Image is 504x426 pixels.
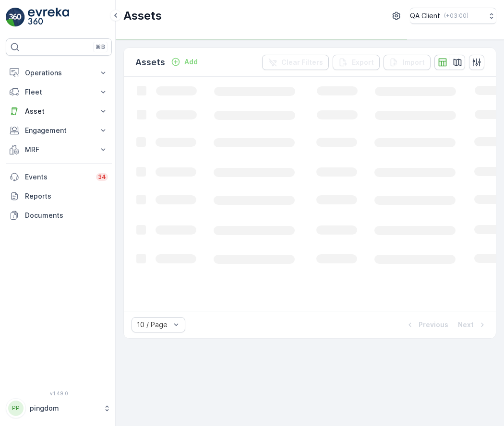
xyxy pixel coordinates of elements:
button: Next [457,319,488,331]
button: Asset [6,102,112,121]
p: Next [458,320,474,330]
p: pingdom [30,403,98,413]
p: Documents [25,211,108,220]
button: Operations [6,63,112,83]
p: ⌘B [96,43,105,51]
p: Clear Filters [281,58,323,67]
a: Events34 [6,167,112,187]
button: Import [384,55,431,70]
p: MRF [25,145,93,154]
button: Engagement [6,121,112,140]
button: Clear Filters [262,55,329,70]
p: Fleet [25,87,93,97]
button: MRF [6,140,112,159]
p: Operations [25,68,93,78]
a: Documents [6,206,112,225]
a: Reports [6,187,112,206]
p: Asset [25,106,93,116]
button: PPpingdom [6,398,112,418]
button: Add [167,56,202,68]
p: Reports [25,191,108,201]
div: PP [8,401,24,416]
p: Events [25,172,90,182]
button: Fleet [6,83,112,102]
p: Engagement [25,126,93,135]
p: Assets [135,56,165,69]
button: Export [333,55,380,70]
p: Previous [419,320,448,330]
p: Assets [123,8,162,24]
button: Previous [404,319,449,331]
span: v 1.49.0 [6,390,112,396]
img: logo_light-DOdMpM7g.png [28,8,69,27]
p: Export [352,58,374,67]
p: 34 [98,173,106,181]
button: QA Client(+03:00) [410,8,496,24]
p: ( +03:00 ) [444,12,468,20]
p: QA Client [410,11,440,21]
p: Import [403,58,425,67]
p: Add [184,57,198,67]
img: logo [6,8,25,27]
